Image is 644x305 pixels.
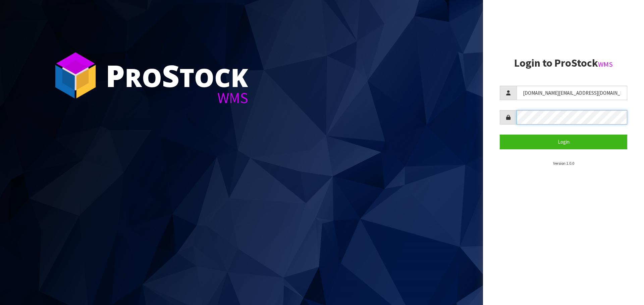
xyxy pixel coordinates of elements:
div: ro tock [106,60,248,90]
div: WMS [106,90,248,105]
small: Version 1.0.0 [553,161,574,166]
input: Username [517,86,627,100]
button: Login [500,135,627,149]
small: WMS [598,60,613,69]
span: P [106,55,125,96]
span: S [162,55,179,96]
h2: Login to ProStock [500,57,627,69]
img: ProStock Cube [50,50,101,100]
